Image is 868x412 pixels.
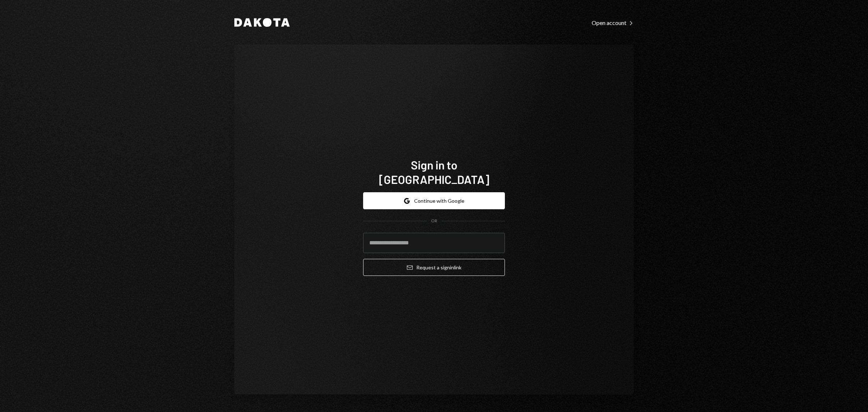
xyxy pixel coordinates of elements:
h1: Sign in to [GEOGRAPHIC_DATA] [363,157,505,186]
div: Open account [592,19,634,26]
a: Open account [592,18,634,26]
button: Continue with Google [363,192,505,209]
div: OR [431,218,437,224]
button: Request a signinlink [363,259,505,276]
